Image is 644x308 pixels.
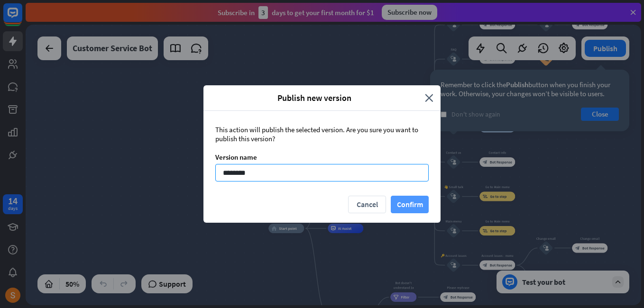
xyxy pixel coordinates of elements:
button: Open LiveChat chat widget [8,4,36,32]
div: Version name [215,153,429,162]
button: Cancel [348,196,386,213]
div: This action will publish the selected version. Are you sure you want to publish this version? [215,125,429,143]
button: Confirm [391,196,429,213]
span: Publish new version [211,92,418,103]
i: close [425,92,433,103]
